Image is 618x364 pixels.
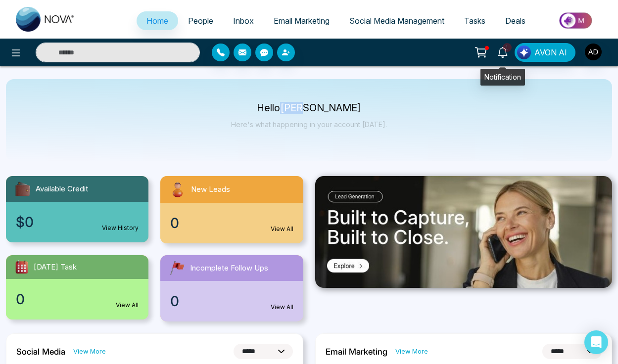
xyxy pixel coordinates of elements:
[191,184,230,195] span: New Leads
[231,104,387,112] p: Hello [PERSON_NAME]
[146,16,168,26] span: Home
[102,224,139,232] a: View History
[231,120,387,129] p: Here's what happening in your account [DATE].
[534,46,567,58] span: AVON AI
[190,263,268,274] span: Incomplete Follow Ups
[505,16,525,26] span: Deals
[154,255,309,321] a: Incomplete Follow Ups0View All
[503,43,512,52] span: 1
[16,212,34,232] span: $0
[178,11,223,30] a: People
[188,16,213,26] span: People
[223,11,264,30] a: Inbox
[14,180,32,198] img: availableCredit.svg
[464,16,485,26] span: Tasks
[271,303,293,312] a: View All
[116,301,139,310] a: View All
[326,347,387,357] h2: Email Marketing
[491,43,515,60] a: 1
[233,16,254,26] span: Inbox
[315,176,613,288] img: .
[154,176,309,243] a: New Leads0View All
[515,43,575,62] button: AVON AI
[137,11,178,30] a: Home
[14,259,30,275] img: todayTask.svg
[16,289,25,310] span: 0
[16,7,75,32] img: Nova CRM Logo
[454,11,495,30] a: Tasks
[339,11,454,30] a: Social Media Management
[584,330,608,354] div: Open Intercom Messenger
[168,180,187,199] img: newLeads.svg
[585,44,602,60] img: User Avatar
[170,213,179,233] span: 0
[349,16,444,26] span: Social Media Management
[517,45,531,59] img: Lead Flow
[16,347,65,357] h2: Social Media
[168,259,186,277] img: followUps.svg
[274,16,330,26] span: Email Marketing
[264,11,339,30] a: Email Marketing
[395,347,428,356] a: View More
[34,262,77,273] span: [DATE] Task
[36,183,88,195] span: Available Credit
[480,69,525,86] div: Notification
[73,347,106,356] a: View More
[495,11,535,30] a: Deals
[540,9,612,32] img: Market-place.gif
[170,291,179,312] span: 0
[271,225,293,233] a: View All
